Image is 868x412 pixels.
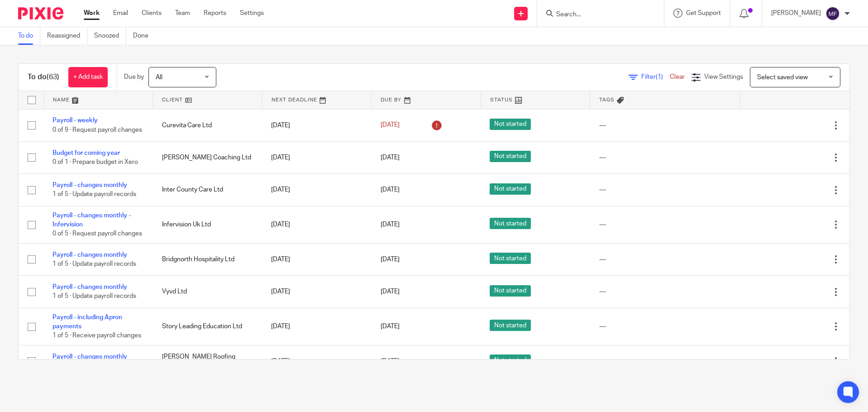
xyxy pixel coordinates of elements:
[52,252,127,258] a: Payroll - changes monthly
[555,11,637,19] input: Search
[240,9,264,18] a: Settings
[52,127,142,133] span: 0 of 9 · Request payroll changes
[757,74,808,81] span: Select saved view
[490,119,531,130] span: Not started
[262,206,372,243] td: [DATE]
[656,74,663,80] span: (1)
[204,9,226,18] a: Reports
[641,74,670,80] span: Filter
[599,97,615,102] span: Tags
[599,357,731,366] div: ---
[52,333,141,339] span: 1 of 5 · Receive payroll changes
[381,256,400,263] span: [DATE]
[490,355,531,366] span: Not started
[381,323,400,330] span: [DATE]
[381,187,400,193] span: [DATE]
[381,289,400,295] span: [DATE]
[599,121,731,130] div: ---
[599,153,731,162] div: ---
[28,72,59,82] h1: To do
[124,72,144,81] p: Due by
[490,285,531,297] span: Not started
[94,27,126,45] a: Snoozed
[52,159,138,165] span: 0 of 1 · Prepare budget in Xero
[262,174,372,206] td: [DATE]
[142,9,162,18] a: Clients
[153,276,262,308] td: Vyvd Ltd
[153,174,262,206] td: Inter County Care Ltd
[686,10,721,16] span: Get Support
[153,141,262,173] td: [PERSON_NAME] Coaching Ltd
[153,109,262,141] td: Curevita Care Ltd
[156,74,162,81] span: All
[52,231,142,237] span: 0 of 5 · Request payroll changes
[490,183,531,195] span: Not started
[262,243,372,275] td: [DATE]
[52,293,136,300] span: 1 of 5 · Update payroll records
[52,212,131,228] a: Payroll - changes monthly - Infervision
[52,261,136,267] span: 1 of 5 · Update payroll records
[113,9,128,18] a: Email
[175,9,190,18] a: Team
[771,9,821,18] p: [PERSON_NAME]
[381,358,400,364] span: [DATE]
[490,253,531,264] span: Not started
[490,151,531,162] span: Not started
[599,287,731,296] div: ---
[52,182,127,188] a: Payroll - changes monthly
[47,73,59,81] span: (63)
[670,74,685,80] a: Clear
[599,255,731,264] div: ---
[52,117,98,124] a: Payroll - weekly
[52,314,122,330] a: Payroll - including Apron payments
[381,122,400,129] span: [DATE]
[599,220,731,229] div: ---
[704,74,743,80] span: View Settings
[68,67,108,87] a: + Add task
[262,276,372,308] td: [DATE]
[52,192,136,198] span: 1 of 5 · Update payroll records
[262,308,372,345] td: [DATE]
[262,345,372,378] td: [DATE]
[825,6,840,21] img: svg%3E
[84,9,100,18] a: Work
[18,7,63,19] img: Pixie
[490,320,531,331] span: Not started
[52,150,120,156] a: Budget for coming year
[52,354,127,360] a: Payroll - changes monthly
[599,322,731,331] div: ---
[381,221,400,228] span: [DATE]
[262,109,372,141] td: [DATE]
[490,218,531,229] span: Not started
[18,27,40,45] a: To do
[52,284,127,290] a: Payroll - changes monthly
[153,206,262,243] td: Infervision Uk Ltd
[153,243,262,275] td: Bridgnorth Hospitality Ltd
[599,185,731,194] div: ---
[262,141,372,173] td: [DATE]
[381,154,400,161] span: [DATE]
[153,308,262,345] td: Story Leading Education Ltd
[47,27,87,45] a: Reassigned
[153,345,262,378] td: [PERSON_NAME] Roofing Limited
[133,27,155,45] a: Done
